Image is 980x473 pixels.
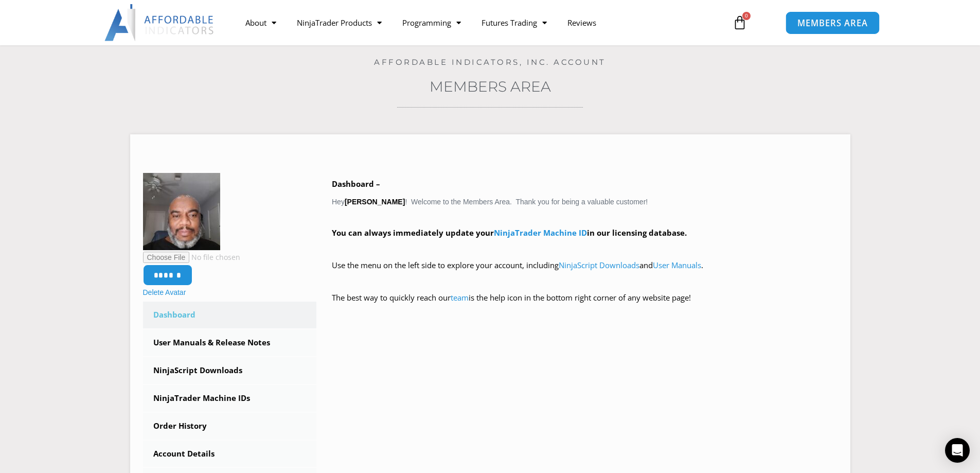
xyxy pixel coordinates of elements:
a: Delete Avatar [143,288,186,296]
a: Futures Trading [471,11,557,34]
a: NinjaTrader Machine IDs [143,385,317,412]
div: Open Intercom Messenger [945,438,970,463]
a: NinjaTrader Machine ID [494,227,587,238]
b: Dashboard – [332,179,380,189]
a: NinjaTrader Products [287,11,392,34]
a: About [235,11,287,34]
p: The best way to quickly reach our is the help icon in the bottom right corner of any website page! [332,291,838,320]
nav: Menu [235,11,721,34]
strong: [PERSON_NAME] [345,198,405,206]
a: Members Area [430,78,551,95]
a: Programming [392,11,471,34]
a: Dashboard [143,302,317,328]
a: team [451,292,469,303]
a: User Manuals [653,260,701,270]
span: 0 [742,12,751,20]
a: MEMBERS AREA [786,11,880,34]
img: Chris-150x150.jpg [143,173,220,250]
a: Account Details [143,441,317,467]
a: User Manuals & Release Notes [143,329,317,356]
a: Affordable Indicators, Inc. Account [374,57,606,67]
a: NinjaScript Downloads [559,260,639,270]
div: Hey ! Welcome to the Members Area. Thank you for being a valuable customer! [332,177,838,320]
a: NinjaScript Downloads [143,357,317,384]
img: LogoAI | Affordable Indicators – NinjaTrader [104,4,215,41]
strong: You can always immediately update your in our licensing database. [332,227,687,238]
a: Reviews [557,11,607,34]
a: Order History [143,413,317,440]
a: 0 [717,8,762,38]
span: MEMBERS AREA [797,19,868,27]
p: Use the menu on the left side to explore your account, including and . [332,258,838,287]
